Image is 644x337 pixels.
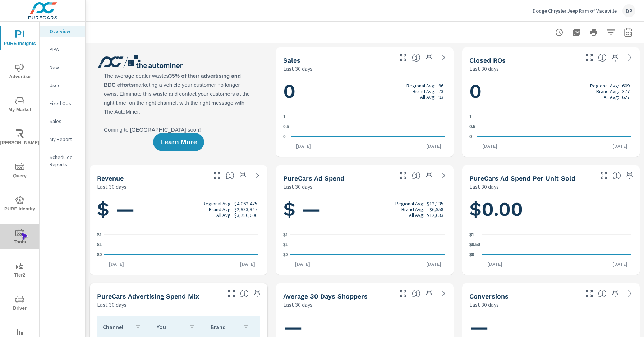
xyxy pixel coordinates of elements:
button: Make Fullscreen [397,52,409,63]
button: "Export Report to PDF" [569,25,584,40]
p: Used [50,82,79,89]
a: See more details in report [624,52,635,63]
p: [DATE] [421,142,446,150]
p: $4,062,475 [234,201,257,206]
div: My Report [40,134,85,145]
h5: Revenue [97,174,124,182]
div: New [40,62,85,73]
span: Driver [3,295,37,313]
h5: Closed ROs [469,56,506,64]
span: Query [3,163,37,180]
p: Regional Avg: [203,201,232,206]
span: PURE Identity [3,196,37,213]
p: 627 [622,94,630,100]
div: Used [40,80,85,91]
text: 0.5 [469,124,475,129]
button: Apply Filters [604,25,618,40]
p: Regional Avg: [590,83,619,88]
p: [DATE] [291,142,316,150]
h5: PureCars Ad Spend [283,174,344,182]
h1: $ — [283,197,446,222]
p: Regional Avg: [395,201,424,206]
span: Learn More [160,139,197,145]
span: Save this to your personalized report [609,52,621,63]
button: Select Date Range [621,25,635,40]
p: 609 [622,83,630,88]
a: See more details in report [624,288,635,299]
button: Make Fullscreen [598,170,609,181]
p: All Avg: [216,212,232,218]
text: $1 [97,232,102,237]
p: Last 30 days [469,300,499,309]
p: Brand Avg: [209,206,232,212]
p: Overview [50,28,79,35]
div: Scheduled Reports [40,152,85,170]
button: Learn More [153,133,204,151]
div: Sales [40,116,85,127]
span: Tier2 [3,262,37,279]
p: 73 [438,88,443,94]
h1: $ — [97,197,260,222]
p: [DATE] [607,142,632,150]
p: Brand Avg: [413,88,436,94]
text: 1 [283,114,286,119]
h1: 0 [469,79,632,104]
span: The number of dealer-specified goals completed by a visitor. [Source: This data is provided by th... [598,289,607,298]
button: Make Fullscreen [584,52,595,63]
h5: Average 30 Days Shoppers [283,292,368,300]
p: Brand Avg: [401,206,424,212]
p: Sales [50,118,79,125]
text: 0 [469,134,472,139]
h5: PureCars Advertising Spend Mix [97,292,199,300]
a: See more details in report [252,170,263,181]
p: Channel [103,323,128,331]
span: Save this to your personalized report [624,170,635,181]
div: DP [622,4,635,17]
text: $0 [97,252,102,257]
text: 0.5 [283,124,289,129]
button: Print Report [586,25,601,40]
p: Brand Avg: [596,88,619,94]
h5: PureCars Ad Spend Per Unit Sold [469,174,575,182]
p: PIPA [50,46,79,53]
div: Fixed Ops [40,98,85,109]
a: See more details in report [438,52,449,63]
p: Last 30 days [283,64,313,73]
button: Make Fullscreen [397,288,409,299]
button: Make Fullscreen [226,288,237,299]
div: PIPA [40,44,85,55]
p: Dodge Chrysler Jeep Ram of Vacaville [533,8,617,14]
span: Save this to your personalized report [252,288,263,299]
button: Make Fullscreen [584,288,595,299]
p: [DATE] [482,260,507,268]
h1: 0 [283,79,446,104]
text: 1 [469,114,472,119]
span: Tools [3,229,37,246]
p: Last 30 days [283,300,313,309]
p: [DATE] [477,142,502,150]
p: New [50,64,79,71]
div: Overview [40,26,85,37]
p: [DATE] [290,260,315,268]
text: $0.50 [469,242,480,247]
p: $6,958 [429,206,443,212]
text: $0 [283,252,288,257]
button: Make Fullscreen [211,170,223,181]
p: You [157,323,182,331]
span: PURE Insights [3,30,37,48]
p: $3,780,606 [234,212,257,218]
span: My Market [3,96,37,114]
h5: Sales [283,56,300,64]
p: 96 [438,83,443,88]
span: Save this to your personalized report [609,288,621,299]
text: $0 [469,252,474,257]
a: See more details in report [438,170,449,181]
p: Last 30 days [97,300,126,309]
p: $2,983,347 [234,206,257,212]
span: Save this to your personalized report [423,52,435,63]
p: My Report [50,136,79,143]
span: This table looks at how you compare to the amount of budget you spend per channel as opposed to y... [240,289,249,298]
p: Last 30 days [469,182,499,191]
p: [DATE] [104,260,129,268]
p: Last 30 days [469,64,499,73]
